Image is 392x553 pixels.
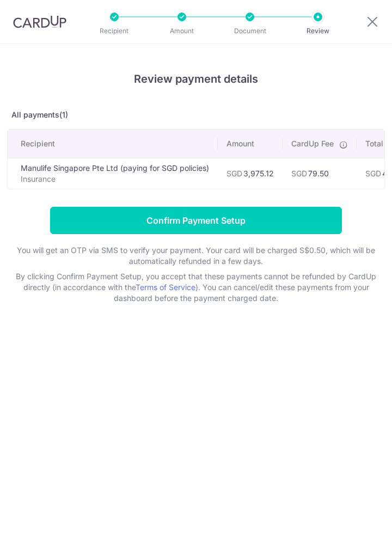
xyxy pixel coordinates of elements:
h4: Review payment details [7,70,385,88]
span: SGD [291,169,307,178]
td: 79.50 [283,158,357,189]
input: Confirm Payment Setup [50,207,342,234]
p: All payments(1) [7,109,385,120]
a: Terms of Service [136,282,195,292]
p: By clicking Confirm Payment Setup, you accept that these payments cannot be refunded by CardUp di... [7,271,385,304]
th: Amount [218,130,283,158]
td: 3,975.12 [218,158,283,189]
p: Review [296,26,340,36]
p: Amount [160,26,204,36]
p: Insurance [21,174,209,185]
p: You will get an OTP via SMS to verify your payment. Your card will be charged S$0.50, which will ... [7,245,385,267]
th: Recipient [8,130,218,158]
p: Recipient [93,26,136,36]
td: Manulife Singapore Pte Ltd (paying for SGD policies) [8,158,218,189]
span: SGD [365,169,381,178]
img: CardUp [13,15,66,28]
p: Document [228,26,272,36]
span: CardUp Fee [291,138,334,149]
span: SGD [226,169,242,178]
